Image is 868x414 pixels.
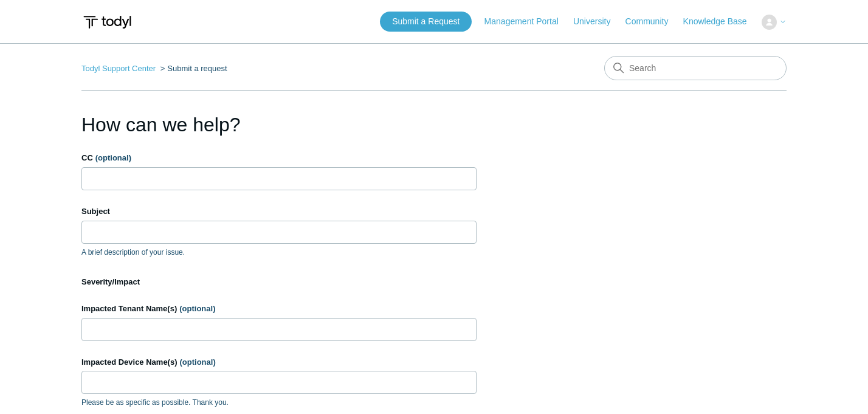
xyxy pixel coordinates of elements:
p: A brief description of your issue. [81,247,477,258]
p: Please be as specific as possible. Thank you. [81,397,477,408]
li: Todyl Support Center [81,64,158,73]
a: Todyl Support Center [81,64,156,73]
label: Severity/Impact [81,276,477,288]
span: (optional) [95,153,131,162]
a: Management Portal [484,15,571,28]
span: (optional) [179,304,215,313]
img: Todyl Support Center Help Center home page [81,11,133,33]
a: Community [625,15,681,28]
input: Search [604,56,787,80]
h1: How can we help? [81,110,477,139]
a: Knowledge Base [683,15,759,28]
li: Submit a request [158,64,227,73]
span: (optional) [180,357,216,367]
label: Impacted Tenant Name(s) [81,303,477,315]
label: CC [81,152,477,164]
label: Subject [81,205,477,218]
label: Impacted Device Name(s) [81,356,477,368]
a: Submit a Request [380,12,472,32]
a: University [573,15,622,28]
